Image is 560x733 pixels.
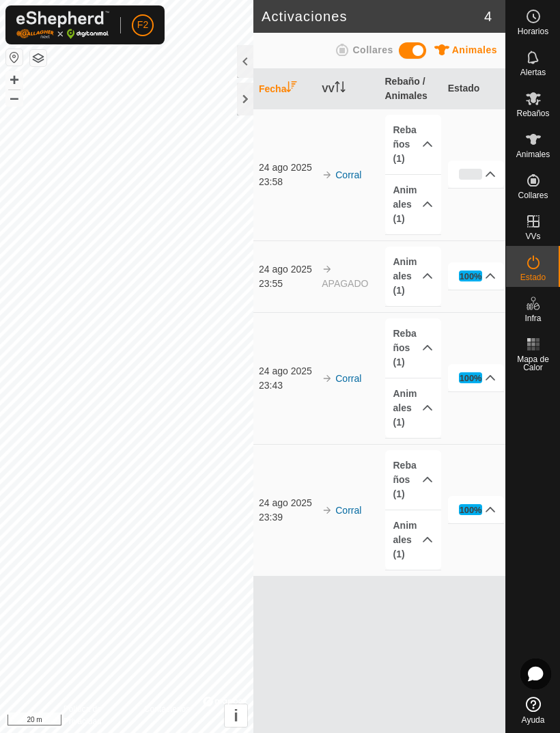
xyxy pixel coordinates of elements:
span: Collares [518,191,548,199]
div: 24 ago 2025 [259,262,316,277]
p-accordion-header: Rebaños (1) [385,450,442,510]
button: + [6,72,23,88]
div: 100% [460,270,482,283]
p-accordion-header: Rebaños (1) [385,115,442,174]
p-accordion-header: Animales (1) [385,378,442,438]
a: Corral [335,373,361,384]
span: APAGADO [322,278,368,289]
a: Ayuda [506,691,560,730]
p-accordion-header: 100% [448,364,505,391]
div: 23:39 [259,510,316,525]
p-accordion-header: Animales (1) [385,175,442,234]
span: i [234,706,238,725]
div: 0% [459,169,483,180]
button: Capas del Mapa [30,50,46,66]
div: 100% [460,503,482,516]
button: i [225,704,247,727]
a: Corral [335,169,361,180]
button: – [6,89,23,106]
span: Alertas [520,68,546,77]
p-sorticon: Activar para ordenar [286,83,297,94]
div: 100% [459,504,483,515]
div: 23:55 [259,277,316,291]
th: VV [316,69,379,109]
span: Mapa de Calor [509,355,557,372]
th: Estado [443,69,505,109]
p-accordion-header: Animales (1) [385,510,442,570]
h2: Activaciones [262,8,484,25]
img: Logo Gallagher [16,11,109,39]
th: Rebaño / Animales [380,69,443,109]
a: Corral [335,505,361,516]
p-accordion-header: 100% [448,496,505,523]
img: arrow [322,169,333,180]
span: VVs [525,232,540,240]
img: arrow [322,373,333,384]
div: 23:43 [259,378,316,393]
div: 100% [460,372,482,385]
span: Infra [524,314,541,322]
p-accordion-header: Rebaños (1) [385,318,442,378]
p-accordion-header: 0% [448,161,505,188]
div: 24 ago 2025 [259,364,316,378]
div: 24 ago 2025 [259,496,316,510]
span: Ayuda [522,716,545,724]
p-sorticon: Activar para ordenar [335,83,346,94]
p-accordion-header: Animales (1) [385,247,442,306]
div: 24 ago 2025 [259,161,316,175]
img: arrow [322,505,333,516]
div: 100% [459,372,483,383]
th: Fecha [253,69,316,109]
div: 23:58 [259,175,316,189]
img: arrow [322,264,333,275]
a: Contáctenos [144,703,190,728]
p-accordion-header: 100% [448,262,505,290]
div: 100% [459,271,483,281]
span: F2 [137,18,148,32]
span: 4 [484,6,492,27]
span: Horarios [518,27,548,36]
span: Collares [352,44,393,55]
a: Política de Privacidad [64,703,128,728]
span: Rebaños [516,109,549,117]
span: Estado [520,273,546,281]
span: Animales [452,44,497,55]
span: Animales [516,150,550,158]
button: Restablecer Mapa [6,49,23,66]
